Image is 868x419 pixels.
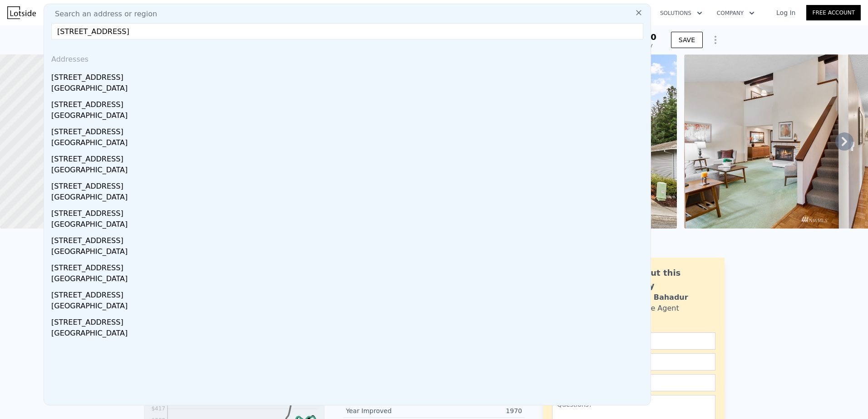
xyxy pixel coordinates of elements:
[706,31,725,49] button: Show Options
[51,68,647,83] div: [STREET_ADDRESS]
[51,259,647,273] div: [STREET_ADDRESS]
[614,267,715,292] div: Ask about this property
[51,328,647,341] div: [GEOGRAPHIC_DATA]
[51,301,647,313] div: [GEOGRAPHIC_DATA]
[51,205,647,219] div: [STREET_ADDRESS]
[51,150,647,165] div: [STREET_ADDRESS]
[51,83,647,96] div: [GEOGRAPHIC_DATA]
[671,32,703,48] button: SAVE
[51,96,647,110] div: [STREET_ADDRESS]
[51,232,647,246] div: [STREET_ADDRESS]
[434,406,522,415] div: 1970
[765,8,806,17] a: Log In
[51,123,647,137] div: [STREET_ADDRESS]
[51,246,647,259] div: [GEOGRAPHIC_DATA]
[51,219,647,232] div: [GEOGRAPHIC_DATA]
[51,192,647,205] div: [GEOGRAPHIC_DATA]
[48,47,647,68] div: Addresses
[51,286,647,301] div: [STREET_ADDRESS]
[151,405,165,412] tspan: $417
[710,5,762,21] button: Company
[653,5,710,21] button: Solutions
[51,273,647,286] div: [GEOGRAPHIC_DATA]
[51,110,647,123] div: [GEOGRAPHIC_DATA]
[51,137,647,150] div: [GEOGRAPHIC_DATA]
[51,165,647,177] div: [GEOGRAPHIC_DATA]
[51,313,647,328] div: [STREET_ADDRESS]
[51,177,647,192] div: [STREET_ADDRESS]
[346,406,434,415] div: Year Improved
[7,6,36,19] img: Lotside
[806,5,861,20] a: Free Account
[614,292,688,303] div: Siddhant Bahadur
[48,9,157,19] span: Search an address or region
[51,23,643,39] input: Enter an address, city, region, neighborhood or zip code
